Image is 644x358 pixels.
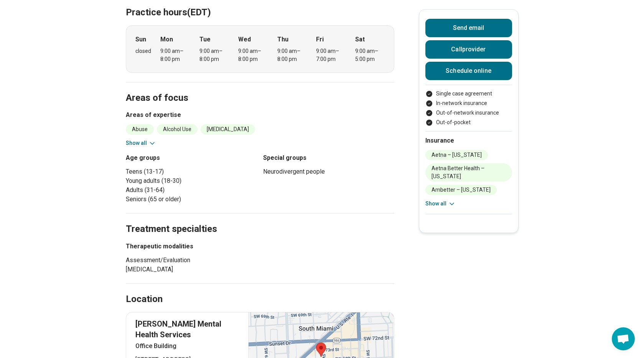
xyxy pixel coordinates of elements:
[425,150,488,160] li: Aetna – [US_STATE]
[425,118,512,126] li: Out-of-pocket
[277,35,288,44] strong: Thu
[135,319,239,340] p: [PERSON_NAME] Mental Health Services
[425,90,512,126] ul: Payment options
[126,25,394,73] div: When does the program meet?
[263,153,394,163] h3: Special groups
[126,124,154,135] li: Abuse
[160,47,190,63] div: 9:00 am – 8:00 pm
[425,19,512,37] button: Send email
[135,47,151,55] div: closed
[126,195,257,204] li: Seniors (65 or older)
[425,62,512,80] a: Schedule online
[199,35,211,44] strong: Tue
[316,35,324,44] strong: Fri
[277,47,307,63] div: 9:00 am – 8:00 pm
[425,109,512,117] li: Out-of-network insurance
[126,176,257,186] li: Young adults (18-30)
[425,40,512,59] button: Callprovider
[355,35,365,44] strong: Sat
[612,327,635,350] div: Open chat
[157,124,198,135] li: Alcohol Use
[201,124,255,135] li: [MEDICAL_DATA]
[160,35,173,44] strong: Mon
[425,99,512,107] li: In-network insurance
[135,342,239,351] p: Office Building
[355,47,385,63] div: 9:00 am – 5:00 pm
[238,35,251,44] strong: Wed
[126,186,257,195] li: Adults (31-64)
[425,136,512,145] h2: Insurance
[126,167,257,176] li: Teens (13-17)
[126,73,394,105] h2: Areas of focus
[425,185,497,195] li: Ambetter – [US_STATE]
[126,204,394,236] h2: Treatment specialties
[126,139,156,147] button: Show all
[126,110,394,120] h3: Areas of expertise
[126,293,163,306] h2: Location
[263,167,394,176] li: Neurodivergent people
[199,47,229,63] div: 9:00 am – 8:00 pm
[126,242,233,251] h3: Therapeutic modalities
[135,35,146,44] strong: Sun
[126,256,233,265] li: Assessment/Evaluation
[126,265,233,274] li: [MEDICAL_DATA]
[425,200,456,208] button: Show all
[238,47,268,63] div: 9:00 am – 8:00 pm
[425,90,512,98] li: Single case agreement
[316,47,346,63] div: 9:00 am – 7:00 pm
[425,163,512,182] li: Aetna Better Health – [US_STATE]
[126,153,257,163] h3: Age groups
